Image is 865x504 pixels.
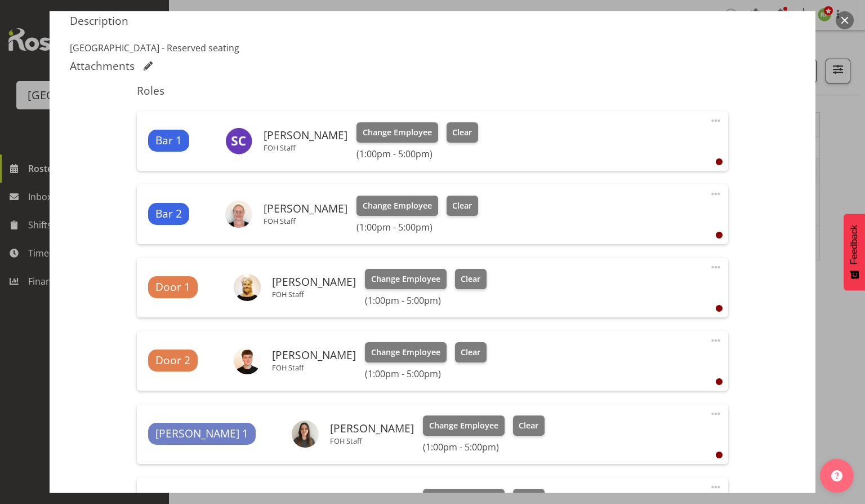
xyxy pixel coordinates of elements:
button: Change Employee [356,196,438,216]
span: [PERSON_NAME] 1 [155,426,248,442]
button: Clear [513,415,545,436]
div: User is clocked out [716,378,723,385]
h5: Description [70,14,795,28]
span: Door 1 [155,279,190,295]
p: FOH Staff [264,216,347,226]
button: Change Employee [365,269,447,289]
button: Change Employee [423,415,505,436]
img: aiddie-carnihanbb1db3716183742c78aaef00898c467a.png [225,201,252,228]
p: FOH Staff [272,363,356,372]
h6: (1:00pm - 5:00pm) [356,148,478,160]
h6: [PERSON_NAME] [264,202,347,215]
p: FOH Staff [330,436,414,445]
span: Change Employee [371,346,440,359]
button: Change Employee [365,342,447,362]
span: Clear [452,200,472,212]
h6: [PERSON_NAME] [264,129,347,142]
div: User is clocked out [716,452,723,458]
img: ruby-grace1f4c5d5321bc8d44b8aa54e3a0f23f63.png [234,274,261,301]
span: Change Employee [429,419,498,432]
span: Change Employee [371,273,440,285]
button: Feedback - Show survey [844,214,865,290]
h6: (1:00pm - 5:00pm) [423,441,545,453]
button: Clear [447,122,479,143]
span: Change Employee [363,126,432,139]
img: alex-freeman26db351a382310a1365d281bf382cf21.png [234,347,261,374]
p: [GEOGRAPHIC_DATA] - Reserved seating [70,41,795,55]
h6: [PERSON_NAME] [330,422,414,435]
p: FOH Staff [264,143,347,152]
p: FOH Staff [272,290,356,299]
span: Clear [461,346,480,359]
div: User is clocked out [716,232,723,238]
span: Bar 1 [155,132,182,149]
h6: (1:00pm - 5:00pm) [356,222,478,233]
h6: (1:00pm - 5:00pm) [365,295,487,306]
img: dillyn-shine7d2e40e87e1b79449fb43b25d65f1ac9.png [292,421,319,448]
img: skye-colonna9939.jpg [225,127,252,154]
h5: Attachments [70,59,135,73]
img: help-xxl-2.png [831,470,842,481]
h6: [PERSON_NAME] [272,276,356,288]
button: Clear [447,196,479,216]
span: Clear [452,126,472,139]
div: User is clocked out [716,305,723,312]
div: User is clocked out [716,158,723,165]
button: Clear [455,342,487,362]
h5: Roles [137,84,728,98]
button: Clear [455,269,487,289]
button: Change Employee [356,122,438,143]
h6: [PERSON_NAME] [272,349,356,361]
span: Feedback [849,225,859,264]
span: Change Employee [363,200,432,212]
span: Clear [519,419,538,432]
h6: (1:00pm - 5:00pm) [365,368,487,379]
span: Clear [461,273,480,285]
span: Bar 2 [155,206,182,222]
span: Door 2 [155,352,190,369]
